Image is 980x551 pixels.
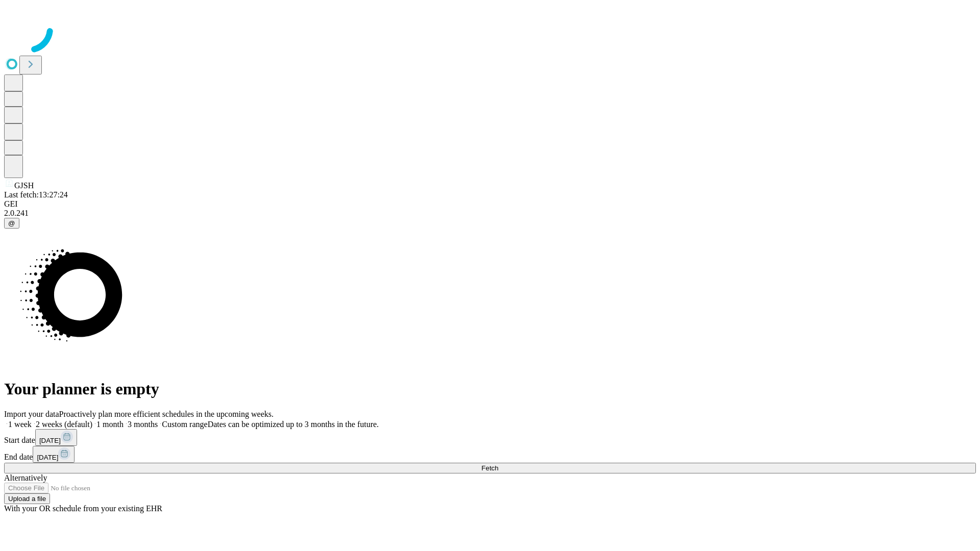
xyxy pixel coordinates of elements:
[35,429,77,446] button: [DATE]
[4,190,68,199] span: Last fetch: 13:27:24
[4,209,976,218] div: 2.0.241
[4,410,59,418] span: Import your data
[8,420,32,429] span: 1 week
[36,420,92,429] span: 2 weeks (default)
[8,219,15,227] span: @
[37,454,58,461] span: [DATE]
[4,473,47,482] span: Alternatively
[4,218,19,229] button: @
[33,446,75,463] button: [DATE]
[4,380,976,398] h1: Your planner is empty
[96,420,124,429] span: 1 month
[4,446,976,463] div: End date
[59,410,274,418] span: Proactively plan more efficient schedules in the upcoming weeks.
[4,493,50,504] button: Upload a file
[162,420,207,429] span: Custom range
[481,464,498,472] span: Fetch
[4,199,976,209] div: GEI
[4,504,162,513] span: With your OR schedule from your existing EHR
[4,429,976,446] div: Start date
[39,437,61,444] span: [DATE]
[14,181,34,190] span: GJSH
[208,420,379,429] span: Dates can be optimized up to 3 months in the future.
[128,420,158,429] span: 3 months
[4,463,976,473] button: Fetch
